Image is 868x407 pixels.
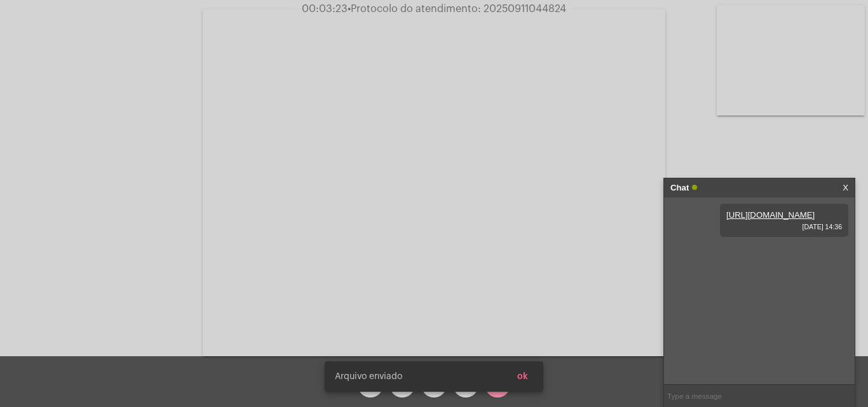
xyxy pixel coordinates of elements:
[335,370,402,383] span: Arquivo enviado
[517,372,528,381] span: ok
[664,385,855,407] input: Type a message
[302,4,348,14] span: 00:03:23
[692,185,697,190] span: Online
[348,4,351,14] span: •
[726,210,815,220] a: [URL][DOMAIN_NAME]
[670,178,689,197] strong: Chat
[348,4,566,14] span: Protocolo do atendimento: 20250911044824
[843,178,848,197] a: X
[726,223,842,230] span: [DATE] 14:36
